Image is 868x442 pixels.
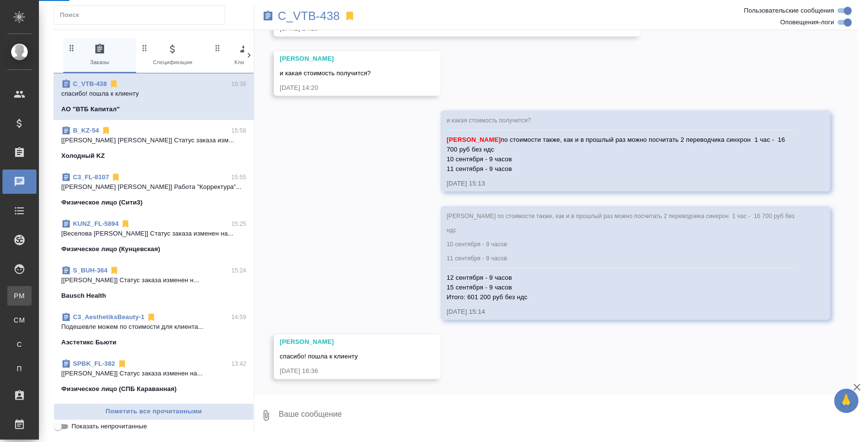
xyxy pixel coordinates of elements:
[73,360,115,367] a: SPBK_FL-382
[61,182,246,192] p: [[PERSON_NAME] [PERSON_NAME]] Работа "Корректура"...
[61,198,142,207] p: Физическое лицо (Сити3)
[744,6,834,16] span: Пользовательские сообщения
[61,369,246,378] p: [[PERSON_NAME]] Статус заказа изменен на...
[834,389,858,413] button: 🙏
[280,69,371,77] span: и какая стоимость получится?
[213,43,278,67] span: Клиенты
[73,267,107,274] a: S_BUH-364
[231,266,247,275] p: 15:24
[111,172,121,182] svg: Отписаться
[61,136,246,145] p: [[PERSON_NAME] [PERSON_NAME]] Статус заказа изм...
[61,384,177,394] p: Физическое лицо (СПБ Караванная)
[280,366,407,376] div: [DATE] 16:36
[53,403,254,420] button: Пометить все прочитанными
[446,136,500,143] span: [PERSON_NAME]
[53,213,254,260] div: KUNZ_FL-589415:25[Веселова [PERSON_NAME]] Статус заказа изменен на...Физическое лицо (Кунцевская)
[60,8,225,22] input: Поиск
[280,83,407,93] div: [DATE] 14:20
[231,172,247,182] p: 15:55
[446,117,531,124] span: и какая стоимость получится?
[12,315,27,325] span: CM
[446,213,796,262] span: [PERSON_NAME] по стоимости также, как и в прошлый раз можно посчитать 2 переводчика синхрон 1 час...
[838,391,854,411] span: 🙏
[780,17,834,27] span: Оповещения-логи
[121,219,130,229] svg: Отписаться
[73,127,99,134] a: B_KZ-54
[140,43,205,67] span: Спецификации
[231,219,247,229] p: 15:25
[61,151,105,161] p: Холодный KZ
[53,306,254,353] div: C3_AesthetiksBeauty-114:59Подешевле можем по стоимости для клиента...Аэстетикс Бьюти
[12,291,27,301] span: PM
[73,220,119,227] a: KUNZ_FL-5894
[7,359,32,378] a: П
[12,340,27,349] span: С
[117,359,127,369] svg: Отписаться
[61,104,120,114] p: АО "ВТБ Капитал"
[59,406,248,417] span: Пометить все прочитанными
[61,229,246,238] p: [Веселова [PERSON_NAME]] Статус заказа изменен на...
[280,54,407,64] div: [PERSON_NAME]
[67,43,132,67] span: Заказы
[53,167,254,213] div: C3_FL-810715:55[[PERSON_NAME] [PERSON_NAME]] Работа "Корректура"...Физическое лицо (Сити3)
[7,286,32,306] a: PM
[73,80,107,87] a: C_VTB-438
[61,244,160,254] p: Физическое лицо (Кунцевская)
[213,43,222,52] svg: Зажми и перетащи, чтобы поменять порядок вкладок
[231,312,247,322] p: 14:59
[446,307,796,317] div: [DATE] 15:14
[53,260,254,306] div: S_BUH-36415:24[[PERSON_NAME]] Статус заказа изменен н...Bausch Health
[61,322,246,332] p: Подешевле можем по стоимости для клиента...
[53,73,254,120] div: C_VTB-43816:36спасибо! пошла к клиентуАО "ВТБ Капитал"
[446,274,527,301] span: 12 сентября - 9 часов 15 сентября - 9 часов Итого: 601 200 руб без ндс
[61,291,106,301] p: Bausch Health
[71,422,147,431] span: Показать непрочитанные
[280,353,358,360] span: спасибо! пошла к клиенту
[53,120,254,167] div: B_KZ-5415:58[[PERSON_NAME] [PERSON_NAME]] Статус заказа изм...Холодный KZ
[53,353,254,400] div: SPBK_FL-38213:42[[PERSON_NAME]] Статус заказа изменен на...Физическое лицо (СПБ Караванная)
[61,275,246,285] p: [[PERSON_NAME]] Статус заказа изменен н...
[146,312,156,322] svg: Отписаться
[109,79,119,89] svg: Отписаться
[7,335,32,354] a: С
[280,337,407,347] div: [PERSON_NAME]
[101,126,111,136] svg: Отписаться
[446,179,796,188] div: [DATE] 15:13
[278,11,339,21] a: C_VTB-438
[231,79,247,89] p: 16:36
[7,310,32,330] a: CM
[231,126,247,136] p: 15:58
[73,173,109,181] a: C3_FL-8107
[109,266,119,275] svg: Отписаться
[73,313,144,321] a: C3_AesthetiksBeauty-1
[231,359,247,369] p: 13:42
[61,89,246,99] p: спасибо! пошла к клиенту
[67,43,76,52] svg: Зажми и перетащи, чтобы поменять порядок вкладок
[446,136,787,172] span: по стоимости также, как и в прошлый раз можно посчитать 2 переводчика синхрон 1 час - 16 700 руб ...
[61,338,116,347] p: Аэстетикс Бьюти
[12,364,27,374] span: П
